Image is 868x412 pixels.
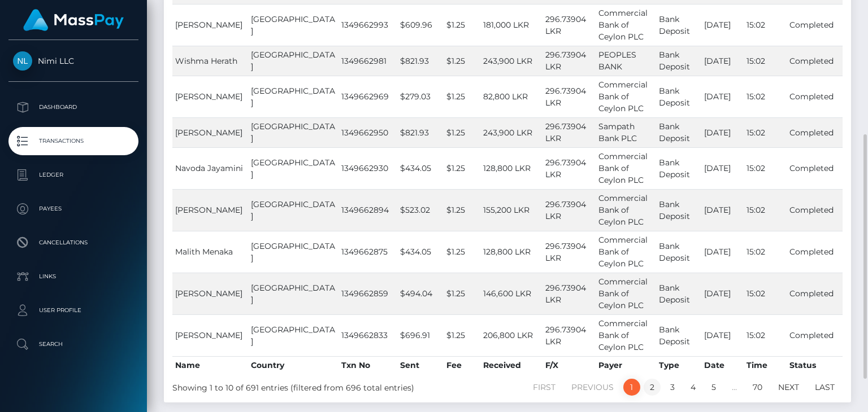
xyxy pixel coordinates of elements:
[542,273,596,314] td: 296.73904 LKR
[787,46,843,76] td: Completed
[444,147,480,189] td: $1.25
[701,314,744,356] td: [DATE]
[175,56,237,66] span: Wishma Herath
[598,193,648,227] span: Commercial Bank of Ceylon PLC
[397,231,444,273] td: $434.05
[338,273,397,314] td: 1349662859
[8,127,138,155] a: Transactions
[338,356,397,374] th: Txn No
[787,189,843,231] td: Completed
[787,147,843,189] td: Completed
[480,4,542,46] td: 181,000 LKR
[701,76,744,117] td: [DATE]
[598,277,648,310] span: Commercial Bank of Ceylon PLC
[787,273,843,314] td: Completed
[172,378,442,394] div: Showing 1 to 10 of 691 entries (filtered from 696 total entries)
[809,379,841,396] a: Last
[787,117,843,147] td: Completed
[656,147,701,189] td: Bank Deposit
[175,128,242,138] span: [PERSON_NAME]
[8,229,138,257] a: Cancellations
[744,46,787,76] td: 15:02
[248,46,338,76] td: [GEOGRAPHIC_DATA]
[542,117,596,147] td: 296.73904 LKR
[13,234,134,251] p: Cancellations
[175,330,242,340] span: [PERSON_NAME]
[480,356,542,374] th: Received
[397,76,444,117] td: $279.03
[744,189,787,231] td: 15:02
[397,189,444,231] td: $523.02
[480,117,542,147] td: 243,900 LKR
[13,336,134,353] p: Search
[480,189,542,231] td: 155,200 LKR
[542,4,596,46] td: 296.73904 LKR
[248,117,338,147] td: [GEOGRAPHIC_DATA]
[598,318,648,352] span: Commercial Bank of Ceylon PLC
[444,117,480,147] td: $1.25
[598,121,637,143] span: Sampath Bank PLC
[480,314,542,356] td: 206,800 LKR
[598,8,648,42] span: Commercial Bank of Ceylon PLC
[656,4,701,46] td: Bank Deposit
[644,379,661,396] a: 2
[701,356,744,374] th: Date
[13,268,134,285] p: Links
[338,46,397,76] td: 1349662981
[664,379,681,396] a: 3
[542,76,596,117] td: 296.73904 LKR
[598,151,648,185] span: Commercial Bank of Ceylon PLC
[444,231,480,273] td: $1.25
[444,314,480,356] td: $1.25
[598,235,648,269] span: Commercial Bank of Ceylon PLC
[338,4,397,46] td: 1349662993
[248,231,338,273] td: [GEOGRAPHIC_DATA]
[787,314,843,356] td: Completed
[397,46,444,76] td: $821.93
[444,46,480,76] td: $1.25
[747,379,769,396] a: 70
[542,231,596,273] td: 296.73904 LKR
[444,273,480,314] td: $1.25
[8,161,138,189] a: Ledger
[338,231,397,273] td: 1349662875
[248,189,338,231] td: [GEOGRAPHIC_DATA]
[444,189,480,231] td: $1.25
[13,166,134,183] p: Ledger
[175,163,243,173] span: Navoda Jayamini
[172,356,248,374] th: Name
[248,76,338,117] td: [GEOGRAPHIC_DATA]
[701,231,744,273] td: [DATE]
[175,247,233,257] span: Malith Menaka
[397,117,444,147] td: $821.93
[175,288,242,299] span: [PERSON_NAME]
[596,356,656,374] th: Payer
[397,4,444,46] td: $609.96
[701,189,744,231] td: [DATE]
[623,379,640,396] a: 1
[397,356,444,374] th: Sent
[744,231,787,273] td: 15:02
[13,51,32,71] img: Nimi LLC
[13,302,134,319] p: User Profile
[480,231,542,273] td: 128,800 LKR
[701,117,744,147] td: [DATE]
[248,314,338,356] td: [GEOGRAPHIC_DATA]
[656,314,701,356] td: Bank Deposit
[444,4,480,46] td: $1.25
[13,133,134,150] p: Transactions
[480,273,542,314] td: 146,600 LKR
[338,189,397,231] td: 1349662894
[656,117,701,147] td: Bank Deposit
[656,46,701,76] td: Bank Deposit
[444,76,480,117] td: $1.25
[701,147,744,189] td: [DATE]
[480,147,542,189] td: 128,800 LKR
[542,46,596,76] td: 296.73904 LKR
[8,195,138,223] a: Payees
[338,117,397,147] td: 1349662950
[397,273,444,314] td: $494.04
[248,147,338,189] td: [GEOGRAPHIC_DATA]
[656,273,701,314] td: Bank Deposit
[175,205,242,215] span: [PERSON_NAME]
